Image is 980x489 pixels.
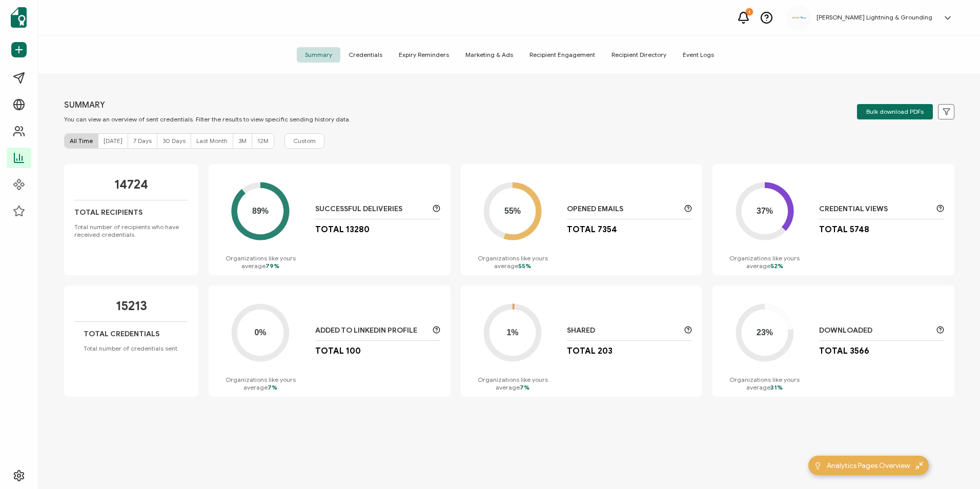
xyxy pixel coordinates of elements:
p: Total 7354 [567,225,617,235]
p: Total number of credentials sent. [84,344,179,352]
span: 79% [266,262,279,270]
p: You can view an overview of sent credentials. Filter the results to view specific sending history... [64,115,351,123]
p: Total number of recipients who have received credentials. [74,223,188,238]
span: [DATE] [104,137,122,145]
span: 52% [770,262,783,270]
button: Bulk download PDFs [857,104,933,119]
span: 7% [268,383,277,391]
p: Opened Emails [567,205,679,214]
span: 7% [520,383,529,391]
span: 7 Days [133,137,152,145]
p: SUMMARY [64,100,351,110]
p: Added to LinkedIn Profile [315,326,427,335]
span: Marketing & Ads [457,47,521,63]
h5: [PERSON_NAME] Lightning & Grounding [816,14,932,21]
span: All Time [70,137,93,145]
p: Total Credentials [84,330,159,338]
span: 31% [770,383,783,391]
p: Downloaded [819,326,931,335]
span: 3M [238,137,247,145]
img: aadcaf15-e79d-49df-9673-3fc76e3576c2.png [791,16,806,19]
p: Organizations like yours average [471,254,555,270]
img: minimize-icon.svg [915,462,923,470]
span: 30 Days [162,137,186,145]
p: Total 3566 [819,346,869,356]
span: Analytics Pages Overview [827,460,910,471]
p: Total 13280 [315,225,370,235]
span: Expiry Reminders [391,47,457,63]
p: Total Recipients [74,208,142,217]
iframe: Chat Widget [929,440,980,489]
span: Last Month [196,137,228,145]
p: Credential Views [819,205,931,214]
p: Total 5748 [819,225,869,235]
span: Credentials [340,47,391,63]
p: Shared [567,326,679,335]
span: Bulk download PDFs [866,109,924,115]
p: Organizations like yours average [219,376,302,391]
p: Total 100 [315,346,361,356]
span: Recipient Engagement [521,47,603,63]
p: 15213 [116,298,147,314]
img: sertifier-logomark-colored.svg [11,7,27,28]
p: Organizations like yours average [723,254,806,270]
p: Total 203 [567,346,612,356]
button: Custom [284,133,324,149]
p: Organizations like yours average [219,254,302,270]
p: Organizations like yours average [723,376,806,391]
span: 12M [257,137,269,145]
span: Event Logs [675,47,722,63]
span: Recipient Directory [603,47,675,63]
p: 14724 [114,177,148,192]
span: Summary [297,47,340,63]
p: Organizations like yours average [471,376,555,391]
span: Custom [293,136,316,146]
span: 55% [518,262,531,270]
p: Successful Deliveries [315,205,427,214]
div: 1 [746,8,753,15]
